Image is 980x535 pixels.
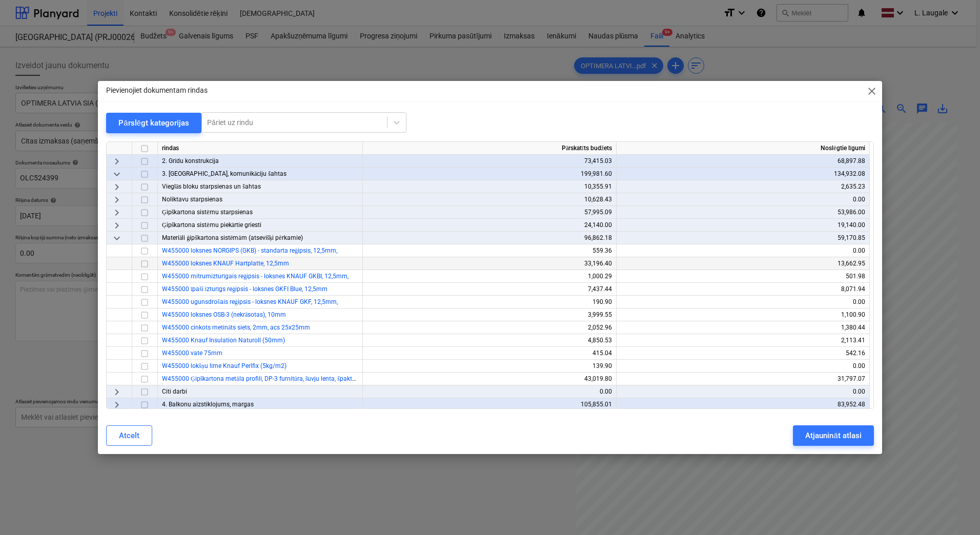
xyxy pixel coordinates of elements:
div: 1,380.44 [621,321,865,334]
div: 53,986.00 [621,206,865,219]
div: 7,437.44 [367,283,612,296]
a: W455000 vate 75mm [162,349,222,357]
div: Pārskatīts budžets [363,142,617,155]
div: Atcelt [119,429,139,442]
a: W455000 mitrumizturīgais reģipsis - loksnes KNAUF GKBI, 12,5mm, [162,273,349,280]
a: W455000 Knauf Insulation Naturoll (50mm) [162,337,285,344]
span: keyboard_arrow_right [111,194,123,206]
div: 1,100.90 [621,308,865,321]
div: Noslēgtie līgumi [617,142,870,155]
div: 0.00 [621,296,865,308]
div: 4,850.53 [367,334,612,347]
button: Atcelt [106,425,152,446]
div: 0.00 [621,244,865,257]
div: 0.00 [367,385,612,398]
span: 2. Grīdu konstrukcija [162,157,219,164]
span: Materiāli ģipškartona sistēmām (atsevišķi pērkamie) [162,234,303,241]
a: W455000 lokšņu līme Knauf Perlfix (5kg/m2) [162,362,287,369]
span: keyboard_arrow_right [111,181,123,193]
div: 190.90 [367,296,612,308]
div: 2,635.23 [621,180,865,193]
div: 13,662.95 [621,257,865,270]
div: 19,140.00 [621,219,865,232]
a: W455000 loksnes NORGIPS (GKB) - standarta reģipsis, 12,5mm, [162,247,337,254]
div: 0.00 [621,360,865,373]
span: keyboard_arrow_down [111,168,123,180]
div: 73,415.03 [367,155,612,168]
div: 542.16 [621,347,865,360]
span: Ģipškartona sistēmu piekārtie griesti [162,221,261,229]
div: 139.90 [367,360,612,373]
div: 96,862.18 [367,232,612,244]
div: 57,995.09 [367,206,612,219]
span: keyboard_arrow_down [111,232,123,244]
div: 33,196.40 [367,257,612,270]
a: W455000 loksnes KNAUF Hartplatte, 12,5mm [162,260,289,267]
span: keyboard_arrow_right [111,155,123,168]
div: 24,140.00 [367,219,612,232]
div: 559.36 [367,244,612,257]
div: 2,052.96 [367,321,612,334]
div: 31,797.07 [621,373,865,385]
div: 415.04 [367,347,612,360]
a: W455000 Ģipškartona metāla profili, DP-3 furnitūra, šuvju lenta, špaktele, profilu stiprinājumi, ... [162,375,578,382]
span: keyboard_arrow_right [111,386,123,398]
span: keyboard_arrow_right [111,207,123,219]
a: W455000 cinkots metināts siets, 2mm, acs 25x25mm [162,324,310,331]
div: 199,981.60 [367,168,612,180]
button: Pārslēgt kategorijas [106,113,201,133]
div: 105,855.01 [367,398,612,411]
div: 68,897.88 [621,155,865,168]
a: W455000 loksnes OSB-3 (nekrāsotas), 10mm [162,311,286,318]
span: Ģipškartona sistēmu starpsienas [162,209,253,216]
span: Noliktavu starpsienas [162,196,222,203]
div: 0.00 [621,385,865,398]
div: 59,170.85 [621,232,865,244]
div: 10,355.91 [367,180,612,193]
div: 501.98 [621,270,865,283]
div: 43,019.80 [367,373,612,385]
button: Atjaunināt atlasi [793,425,873,446]
iframe: Chat Widget [929,486,980,535]
div: 8,071.94 [621,283,865,296]
span: Vieglās bloku starpsienas un šahtas [162,183,261,190]
div: 0.00 [621,193,865,206]
p: Pievienojiet dokumentam rindas [106,85,208,96]
span: keyboard_arrow_right [111,399,123,411]
div: Pārslēgt kategorijas [118,116,189,130]
span: Citi darbi [162,388,187,395]
a: W455000 īpaši izturīgs reģipsis - loksnes GKFI Blue, 12,5mm [162,285,328,293]
div: 83,952.48 [621,398,865,411]
span: 3. Starpsienas, komunikāciju šahtas [162,170,287,177]
div: 2,113.41 [621,334,865,347]
span: 4. Balkonu aizstiklojums, margas [162,401,254,408]
div: 10,628.43 [367,193,612,206]
div: 1,000.29 [367,270,612,283]
div: Atjaunināt atlasi [805,429,861,442]
div: 3,999.55 [367,308,612,321]
a: W455000 ugunsdrošais reģipsis - loksnes KNAUF GKF, 12,5mm, [162,298,338,305]
div: rindas [158,142,363,155]
span: close [866,85,878,97]
div: 134,932.08 [621,168,865,180]
span: keyboard_arrow_right [111,219,123,232]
